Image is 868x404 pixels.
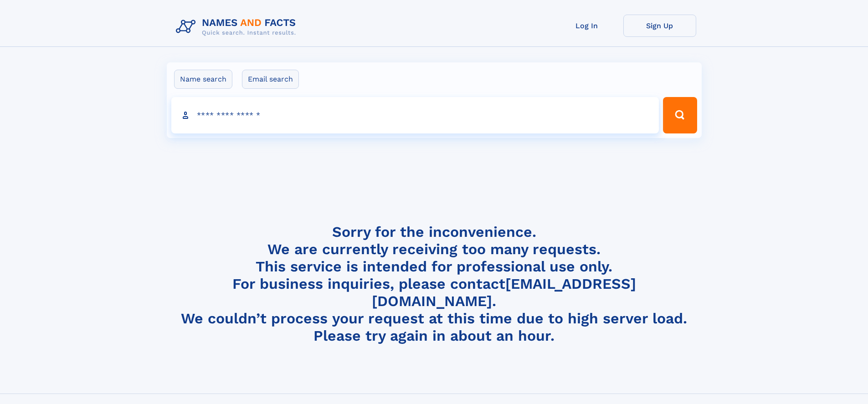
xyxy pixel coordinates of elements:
[663,97,697,133] button: Search Button
[623,15,696,37] a: Sign Up
[172,223,696,345] h4: Sorry for the inconvenience. We are currently receiving too many requests. This service is intend...
[174,70,232,89] label: Name search
[372,275,636,310] a: [EMAIL_ADDRESS][DOMAIN_NAME]
[172,15,303,39] img: Logo Names and Facts
[242,70,299,89] label: Email search
[171,97,659,133] input: search input
[550,15,623,37] a: Log In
